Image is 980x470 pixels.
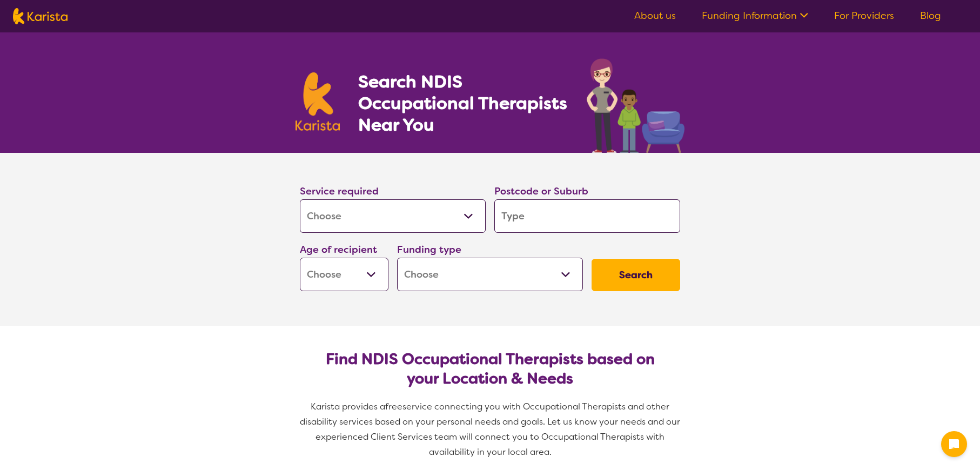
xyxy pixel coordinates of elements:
h2: Find NDIS Occupational Therapists based on your Location & Needs [308,350,672,388]
label: Funding type [397,243,461,256]
a: About us [634,9,676,22]
button: Search [592,259,680,291]
a: Funding Information [702,9,808,22]
span: service connecting you with Occupational Therapists and other disability services based on your p... [300,401,682,458]
a: For Providers [834,9,894,22]
span: free [385,401,402,412]
span: Karista provides a [311,401,385,412]
input: Type [494,199,680,233]
a: Blog [920,9,941,22]
img: Karista logo [13,8,68,24]
h1: Search NDIS Occupational Therapists Near You [358,71,568,136]
label: Age of recipient [300,243,377,256]
img: Karista logo [296,72,340,131]
img: occupational-therapy [587,58,684,153]
label: Service required [300,185,379,198]
label: Postcode or Suburb [494,185,588,198]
